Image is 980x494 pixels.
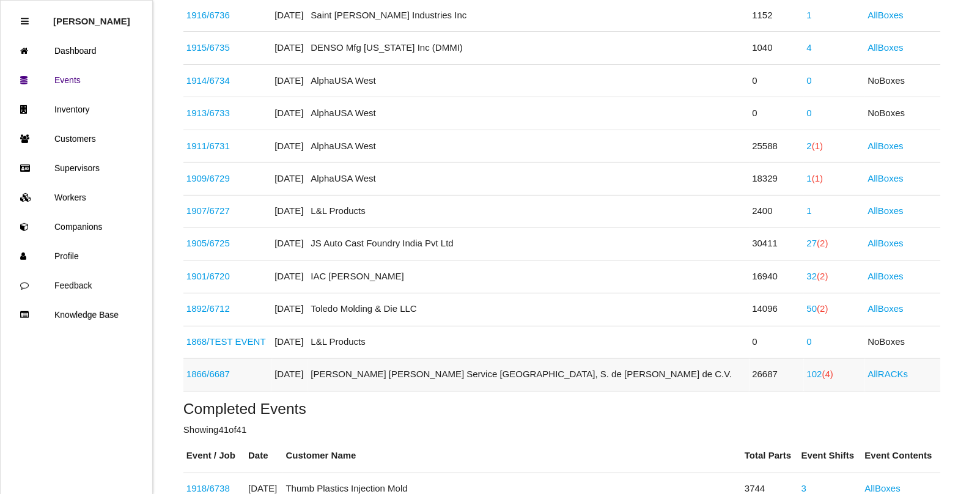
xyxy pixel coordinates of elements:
a: AllRACKs [868,369,908,380]
td: [DATE] [271,260,308,293]
div: Close [21,7,29,36]
a: Companions [1,212,152,241]
td: Toledo Molding & Die LLC [308,293,750,326]
a: AllBoxes [868,42,904,53]
a: 1916/6736 [186,10,230,20]
td: [DATE] [271,293,308,326]
a: 2(1) [807,141,823,151]
td: [DATE] [271,359,308,392]
a: 1911/6731 [186,141,230,151]
a: 1(1) [807,173,823,183]
div: 68546289AB (@ Magna AIM) [186,368,268,382]
a: AllBoxes [868,271,904,282]
div: 68427781AA; 68340793AA [186,303,268,317]
a: 1914/6734 [186,75,230,86]
td: AlphaUSA West [308,64,750,97]
a: Workers [1,183,152,212]
a: Feedback [1,271,152,300]
td: [DATE] [271,64,308,97]
a: 1892/6712 [186,304,230,314]
a: 1913/6733 [186,108,230,118]
div: 10301666 [186,237,268,251]
td: 0 [750,64,804,97]
td: 0 [750,97,804,130]
td: JS Auto Cast Foundry India Pvt Ltd [308,228,750,261]
a: 1915/6735 [186,42,230,53]
h5: Completed Events [183,401,941,418]
div: PJ6B S045A76 AG3JA6 [186,270,268,284]
a: AllBoxes [868,238,904,249]
a: Events [1,65,152,95]
a: Customers [1,124,152,153]
span: (2) [817,271,828,282]
a: 0 [807,108,812,118]
a: 1 [807,10,812,20]
div: F17630B [186,139,268,153]
a: Inventory [1,95,152,124]
a: Profile [1,241,152,271]
div: TEST EVENT [186,336,268,350]
a: 1901/6720 [186,271,230,282]
p: Showing 41 of 41 [183,424,941,438]
td: No Boxes [865,64,941,97]
td: [DATE] [271,32,308,65]
td: 14096 [750,293,804,326]
a: 1 [807,206,812,216]
a: 32(2) [807,271,828,282]
a: AllBoxes [868,141,904,151]
a: 1866/6687 [186,369,230,380]
td: [DATE] [271,326,308,359]
td: No Boxes [865,97,941,130]
div: S2700-00 [186,74,268,88]
td: 16940 [750,260,804,293]
a: 0 [807,337,812,347]
span: (1) [812,141,823,151]
th: Total Parts [742,440,798,473]
a: 4 [807,42,812,53]
th: Event Contents [862,440,941,473]
th: Event Shifts [798,440,862,473]
span: (4) [822,369,833,380]
th: Event / Job [183,440,245,473]
td: [DATE] [271,195,308,228]
div: WS ECM Hose Clamp [186,41,268,55]
td: 1040 [750,32,804,65]
div: 68403783AB [186,9,268,23]
div: S2066-00 [186,172,268,186]
td: 25588 [750,130,804,163]
td: 26687 [750,359,804,392]
td: L&L Products [308,326,750,359]
td: 0 [750,326,804,359]
td: L&L Products [308,195,750,228]
td: AlphaUSA West [308,130,750,163]
td: IAC [PERSON_NAME] [308,260,750,293]
td: [DATE] [271,97,308,130]
a: 0 [807,75,812,86]
a: 1868/TEST EVENT [186,337,266,347]
div: S1638 [186,106,268,120]
a: 102(4) [807,369,833,380]
td: AlphaUSA West [308,163,750,196]
a: 1918/6738 [186,484,230,494]
a: Dashboard [1,36,152,65]
th: Customer Name [283,440,742,473]
span: (1) [812,173,823,183]
a: Supervisors [1,153,152,183]
td: [DATE] [271,163,308,196]
td: DENSO Mfg [US_STATE] Inc (DMMI) [308,32,750,65]
td: No Boxes [865,326,941,359]
span: (2) [817,238,828,249]
a: AllBoxes [868,304,904,314]
a: 27(2) [807,238,828,249]
div: LJ6B S279D81 AA (45063) [186,205,268,219]
a: Knowledge Base [1,300,152,330]
a: AllBoxes [868,173,904,183]
td: 2400 [750,195,804,228]
a: AllBoxes [865,484,901,494]
p: Rosie Blandino [53,7,130,26]
td: AlphaUSA West [308,97,750,130]
a: 50(2) [807,304,828,314]
span: (2) [817,304,828,314]
a: AllBoxes [868,10,904,20]
td: [PERSON_NAME] [PERSON_NAME] Service [GEOGRAPHIC_DATA], S. de [PERSON_NAME] de C.V. [308,359,750,392]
